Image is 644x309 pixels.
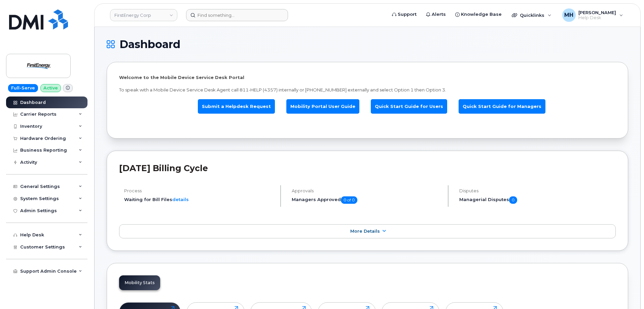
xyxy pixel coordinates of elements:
h4: Disputes [459,188,616,193]
a: Quick Start Guide for Users [371,99,447,114]
a: details [172,197,189,202]
p: Welcome to the Mobile Device Service Desk Portal [119,74,616,81]
h2: [DATE] Billing Cycle [119,163,616,173]
h4: Process [124,188,275,193]
h5: Managers Approved [292,196,442,204]
a: Quick Start Guide for Managers [459,99,545,114]
span: More Details [350,229,380,234]
a: Mobility Portal User Guide [286,99,359,114]
span: 0 of 0 [341,196,357,204]
span: 0 [509,196,517,204]
iframe: Messenger Launcher [615,280,639,304]
h5: Managerial Disputes [459,196,616,204]
p: To speak with a Mobile Device Service Desk Agent call 811-HELP (4357) internally or [PHONE_NUMBER... [119,87,616,93]
a: Submit a Helpdesk Request [198,99,275,114]
li: Waiting for Bill Files [124,196,275,203]
span: Dashboard [119,39,180,49]
h4: Approvals [292,188,442,193]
